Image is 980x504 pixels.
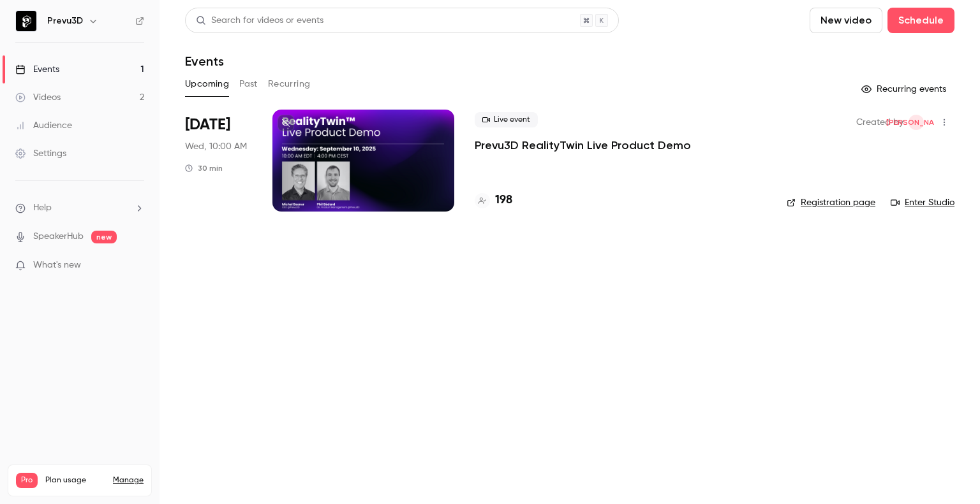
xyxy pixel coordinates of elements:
button: Recurring events [856,79,954,99]
img: Prevu3D [16,11,36,31]
div: Sep 10 Wed, 10:00 AM (America/Toronto) [185,110,252,212]
div: Settings [15,147,66,160]
a: Manage [113,475,144,486]
button: New video [810,8,882,33]
div: Events [15,63,59,76]
a: Enter Studio [891,196,954,209]
h6: Prevu3D [47,15,83,27]
span: new [91,231,117,243]
span: Julie Osmond [909,115,924,130]
button: Upcoming [185,74,229,94]
button: Past [239,74,258,94]
div: 30 min [185,163,223,173]
iframe: Noticeable Trigger [129,260,144,271]
a: 198 [475,192,512,209]
span: Plan usage [45,475,105,486]
button: Schedule [887,8,954,33]
li: help-dropdown-opener [15,201,144,215]
span: [DATE] [185,115,230,135]
button: Recurring [268,74,311,94]
span: Help [33,201,52,215]
a: Registration page [787,196,875,209]
div: Search for videos or events [196,14,323,27]
span: Created by [856,115,903,130]
a: Prevu3D RealityTwin Live Product Demo [475,138,691,153]
div: Audience [15,119,72,132]
span: [PERSON_NAME] [886,115,947,130]
h4: 198 [495,192,512,209]
span: Pro [16,473,38,488]
h1: Events [185,54,224,69]
span: What's new [33,259,81,272]
span: Wed, 10:00 AM [185,140,247,153]
span: Live event [475,112,538,127]
a: SpeakerHub [33,230,84,243]
div: Videos [15,91,61,104]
